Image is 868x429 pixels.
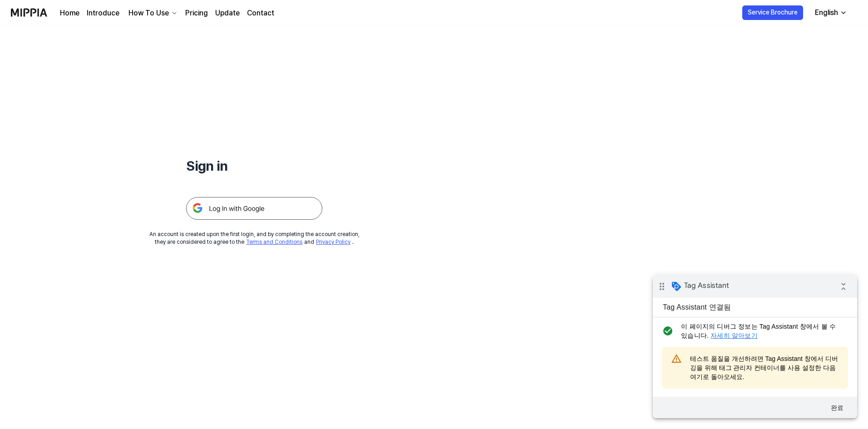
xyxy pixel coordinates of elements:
a: Pricing [185,8,208,19]
i: check_circle [7,47,22,65]
a: Update [215,8,240,19]
button: 완료 [168,124,201,141]
a: Privacy Policy [316,239,350,245]
i: warning_amber [16,74,31,93]
h1: Sign in [186,156,322,175]
button: Service Brochure [742,5,803,20]
img: 구글 로그인 버튼 [186,197,322,220]
div: An account is created upon the first login, and by completing the account creation, they are cons... [149,231,360,246]
a: Home [60,8,79,19]
i: 디버그 배지 접기 [182,2,200,20]
a: Terms and Conditions [246,239,302,245]
div: English [813,7,840,18]
a: Contact [247,8,274,19]
span: Tag Assistant [31,6,76,15]
a: Introduce [87,8,119,19]
span: 이 페이지의 디버그 정보는 Tag Assistant 창에서 볼 수 있습니다. [28,47,189,65]
span: 테스트 품질을 개선하려면 Tag Assistant 창에서 디버깅을 위해 태그 관리자 컨테이너를 사용 설정한 다음 여기로 돌아오세요. [37,79,186,106]
button: How To Use [127,8,178,19]
div: How To Use [127,8,171,19]
button: English [808,4,853,22]
a: 자세히 알아보기 [58,57,105,64]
